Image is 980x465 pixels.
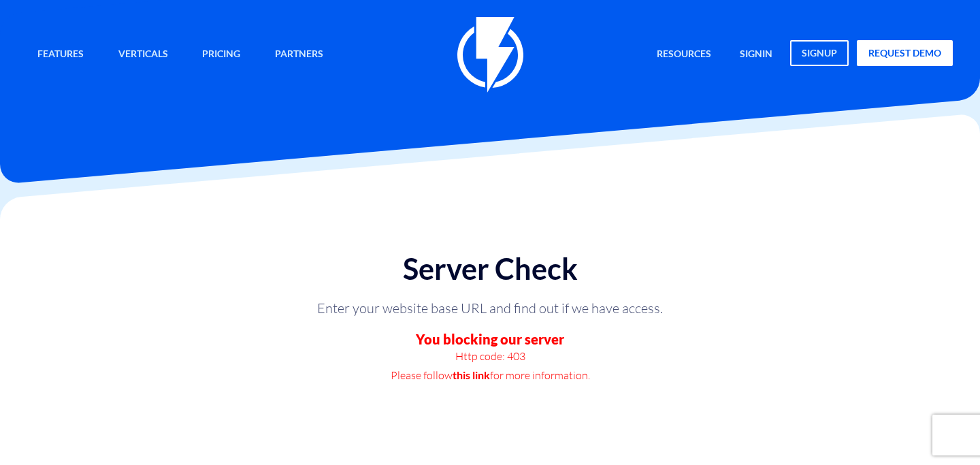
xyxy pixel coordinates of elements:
h1: Server Check [235,253,745,285]
a: Features [27,40,94,69]
p: Please follow for more information. [286,366,694,385]
a: request demo [857,40,953,66]
a: Pricing [192,40,250,69]
p: Http code: 403 [286,347,694,366]
a: Resources [647,40,721,69]
a: this link [453,366,490,385]
h3: You blocking our server [235,332,745,347]
a: signup [790,40,849,66]
a: Partners [265,40,333,69]
a: Verticals [108,40,178,69]
p: Enter your website base URL and find out if we have access. [286,299,694,318]
a: signin [730,40,783,69]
